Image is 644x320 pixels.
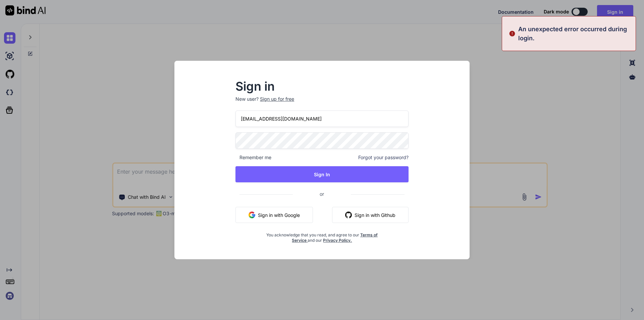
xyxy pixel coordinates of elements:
[509,25,516,43] img: alert
[235,166,409,182] button: Sign In
[260,96,294,102] div: Sign up for free
[345,212,352,218] img: github
[264,228,380,243] div: You acknowledge that you read, and agree to our and our
[235,81,409,92] h2: Sign in
[358,154,409,161] span: Forgot your password?
[235,207,313,223] button: Sign in with Google
[235,96,409,110] p: New user?
[235,110,409,127] input: Login or Email
[292,232,378,243] a: Terms of Service
[518,25,632,43] p: An unexpected error occurred during login.
[249,212,255,218] img: google
[293,186,351,202] span: or
[323,238,352,243] a: Privacy Policy.
[332,207,409,223] button: Sign in with Github
[235,154,271,161] span: Remember me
